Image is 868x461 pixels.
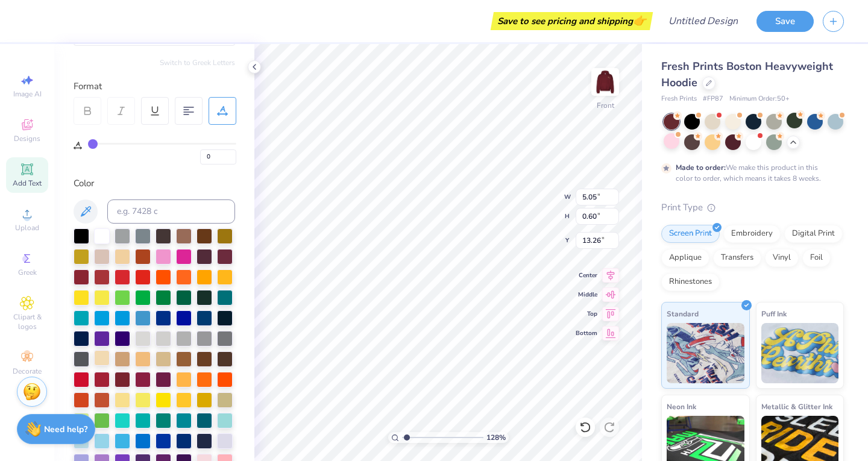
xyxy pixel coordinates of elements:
[703,94,723,104] span: # FP87
[667,307,699,320] span: Standard
[729,94,790,104] span: Minimum Order: 50 +
[661,225,720,243] div: Screen Print
[593,70,617,94] img: Front
[44,424,87,435] strong: Need help?
[713,249,761,267] div: Transfers
[74,80,236,93] div: Format
[761,400,832,413] span: Metallic & Glitter Ink
[661,94,697,104] span: Fresh Prints
[667,323,744,383] img: Standard
[13,178,42,188] span: Add Text
[802,249,831,267] div: Foil
[661,201,844,215] div: Print Type
[633,13,646,28] span: 👉
[107,199,235,224] input: e.g. 7428 c
[576,271,597,280] span: Center
[676,162,824,184] div: We make this product in this color to order, which means it takes 8 weeks.
[676,163,726,172] strong: Made to order:
[74,177,235,190] div: Color
[494,12,650,30] div: Save to see pricing and shipping
[576,310,597,318] span: Top
[661,59,833,90] span: Fresh Prints Boston Heavyweight Hoodie
[659,9,747,33] input: Untitled Design
[13,366,42,376] span: Decorate
[761,307,787,320] span: Puff Ink
[576,329,597,337] span: Bottom
[576,290,597,299] span: Middle
[661,249,709,267] div: Applique
[761,323,839,383] img: Puff Ink
[15,223,39,233] span: Upload
[784,225,843,243] div: Digital Print
[661,273,720,291] div: Rhinestones
[6,312,48,331] span: Clipart & logos
[486,432,506,443] span: 128 %
[667,400,696,413] span: Neon Ink
[723,225,781,243] div: Embroidery
[597,100,614,111] div: Front
[18,268,37,277] span: Greek
[765,249,799,267] div: Vinyl
[756,11,814,32] button: Save
[13,89,42,99] span: Image AI
[14,134,40,143] span: Designs
[160,58,235,67] button: Switch to Greek Letters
